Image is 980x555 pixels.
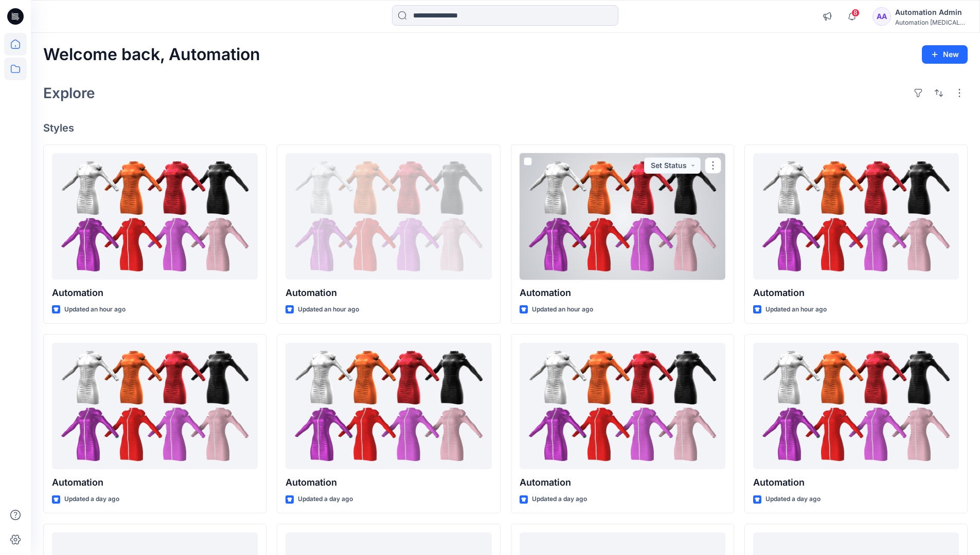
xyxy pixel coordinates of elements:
div: Automation Admin [895,6,967,18]
h4: Styles [43,122,968,134]
p: Automation [286,286,491,300]
p: Updated an hour ago [765,304,827,315]
p: Automation [52,286,258,300]
p: Automation [520,475,725,490]
h2: Welcome back, Automation [43,45,260,64]
p: Updated a day ago [298,494,353,505]
h2: Explore [43,85,95,101]
a: Automation [286,343,491,470]
a: Automation [52,153,258,280]
a: Automation [52,343,258,470]
a: Automation [520,343,725,470]
a: Automation [520,153,725,280]
p: Updated an hour ago [298,304,359,315]
p: Updated an hour ago [532,304,593,315]
div: AA [872,7,891,26]
p: Automation [286,475,491,490]
div: Automation [MEDICAL_DATA]... [895,18,967,26]
span: 8 [851,9,860,17]
p: Updated a day ago [532,494,587,505]
button: New [922,45,968,64]
p: Automation [753,475,959,490]
p: Automation [520,286,725,300]
a: Automation [286,153,491,280]
p: Updated a day ago [765,494,821,505]
p: Updated an hour ago [64,304,126,315]
p: Updated a day ago [64,494,119,505]
a: Automation [753,153,959,280]
p: Automation [753,286,959,300]
a: Automation [753,343,959,470]
p: Automation [52,475,258,490]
